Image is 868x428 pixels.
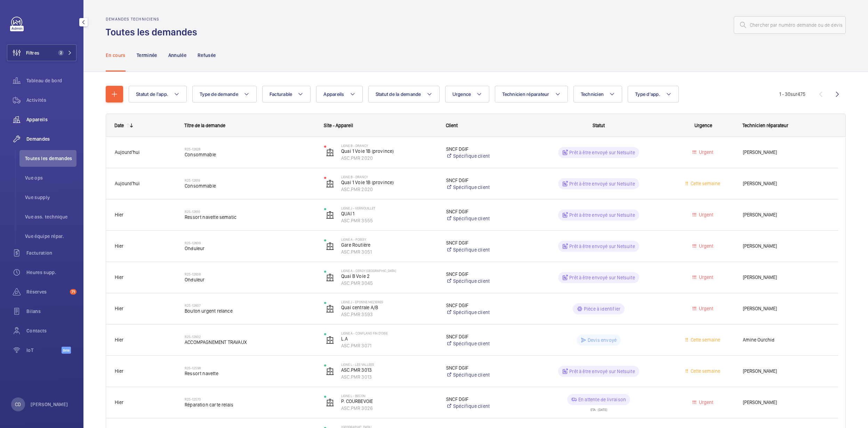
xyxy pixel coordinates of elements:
span: Urgent [698,212,713,217]
span: Aujourd'hui [115,181,140,186]
button: Statut de la demande [368,86,440,102]
span: 2 [58,50,64,56]
p: L.A [341,335,437,342]
div: Date [114,123,124,128]
p: Ligne A - POISSY [341,237,437,241]
img: elevator.svg [326,211,334,219]
span: Beta [62,347,71,354]
span: Site - Appareil [324,123,353,128]
span: Amine Ourchid [743,336,829,344]
span: Urgence [694,123,712,128]
p: Prêt à être envoyé sur Netsuite [569,180,635,187]
input: Chercher par numéro demande ou de devis [734,16,846,34]
span: Ressort navette [185,370,315,377]
button: Urgence [445,86,490,102]
span: Urgence [452,91,471,97]
p: SNCF DGIF [446,208,524,215]
span: Cette semaine [689,368,720,374]
a: Spécifique client [446,371,524,378]
p: Prêt à être envoyé sur Netsuite [569,274,635,281]
p: Pièce à identifier [584,305,620,312]
button: Facturable [262,86,311,102]
h2: R25-12610 [185,209,315,214]
p: SNCF DGIF [446,364,524,371]
span: [PERSON_NAME] [743,242,829,250]
p: Ligne L - LES VALLEES [341,362,437,367]
span: Consommable [185,151,315,158]
div: ETA : [DATE] [590,405,607,411]
p: SNCF DGIF [446,271,524,278]
h1: Toutes les demandes [106,26,201,39]
span: Type d'app. [635,91,660,97]
span: Urgent [698,243,713,249]
p: CD [15,401,21,408]
span: Facturable [270,91,292,97]
a: Spécifique client [446,340,524,347]
span: Consommable [185,182,315,189]
span: [PERSON_NAME] [743,211,829,219]
a: Spécifique client [446,403,524,410]
a: Spécifique client [446,153,524,159]
h2: R25-12602 [185,335,315,339]
span: Réserves [26,288,67,295]
span: Vue ops [25,174,77,181]
p: SNCF DGIF [446,177,524,184]
button: Statut de l'app. [129,86,187,102]
span: [PERSON_NAME] [743,305,829,313]
p: LIGNE J - EPONNE MEZIERES [341,300,437,304]
p: Quai 1 Voie 1B (province) [341,148,437,155]
span: Vue équipe répar. [25,233,77,240]
p: Terminée [137,52,157,59]
h2: R25-12609 [185,241,315,245]
p: Annulée [168,52,186,59]
span: Statut [593,123,605,128]
span: 71 [70,289,77,295]
img: elevator.svg [326,367,334,376]
h2: Demandes techniciens [106,17,201,22]
span: Vue ass. technique [25,213,77,220]
p: LIGNE B - DRANCY [341,143,437,148]
p: Devis envoyé [588,337,617,344]
img: elevator.svg [326,180,334,188]
p: ASC.PMR 3013 [341,373,437,380]
span: Appareils [323,91,344,97]
p: Ligne A - CERGY [GEOGRAPHIC_DATA] [341,269,437,273]
button: Technicien réparateur [495,86,568,102]
h2: R25-12598 [185,366,315,370]
span: [PERSON_NAME] [743,398,829,406]
p: SNCF DGIF [446,146,524,153]
h2: R25-12570 [185,397,315,401]
span: Hier [115,212,123,217]
span: Aujourd'hui [115,149,140,155]
p: Quai centrale A/B [341,304,437,311]
span: ACCOMPAGNEMENT TRAVAUX [185,339,315,346]
p: SNCF DGIF [446,333,524,340]
img: elevator.svg [326,305,334,313]
p: Ligne A - CONFLANS FIN D'OISE [341,331,437,335]
h2: R25-12619 [185,178,315,182]
span: Activités [26,97,77,104]
p: Gare Routière [341,241,437,248]
span: Technicien réparateur [502,91,549,97]
span: sur [790,91,797,97]
p: Prêt à être envoyé sur Netsuite [569,149,635,156]
span: Urgent [698,306,713,311]
span: Bilans [26,308,77,315]
p: Quai B Voie 2 [341,273,437,280]
span: Heures supp. [26,269,77,276]
a: Spécifique client [446,278,524,285]
span: Hier [115,337,123,343]
button: Technicien [573,86,622,102]
span: Bouton urgent relance [185,307,315,314]
span: [PERSON_NAME] [743,180,829,188]
p: ASC.PMR 2020 [341,155,437,162]
span: Hier [115,306,123,311]
span: Réparation carte relais [185,401,315,408]
span: Statut de l'app. [136,91,168,97]
span: Cette semaine [689,337,720,343]
span: Statut de la demande [376,91,421,97]
span: Contacts [26,327,77,334]
span: [PERSON_NAME] [743,367,829,375]
p: Prêt à être envoyé sur Netsuite [569,368,635,375]
span: Urgent [698,400,713,405]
